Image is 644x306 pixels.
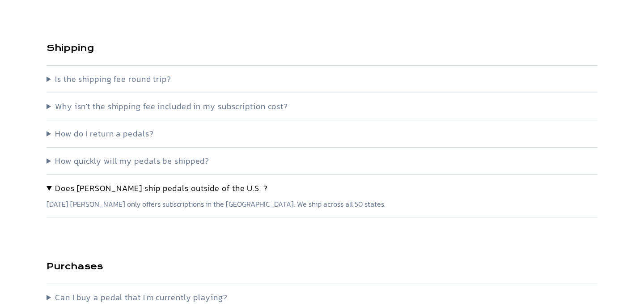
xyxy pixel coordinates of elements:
summary: How quickly will my pedals be shipped? [47,155,597,167]
h3: Shipping [47,42,597,55]
summary: Can I buy a pedal that I'm currently playing? [47,291,597,304]
h3: Purchases [47,260,597,273]
p: [DATE] [PERSON_NAME] only offers subscriptions in the [GEOGRAPHIC_DATA]. We ship across all 50 st... [47,198,597,210]
summary: Is the shipping fee round trip? [47,73,597,85]
summary: How do I return a pedals? [47,127,597,140]
summary: Does [PERSON_NAME] ship pedals outside of the U.S. ? [47,182,597,195]
summary: Why isn't the shipping fee included in my subscription cost? [47,100,597,113]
